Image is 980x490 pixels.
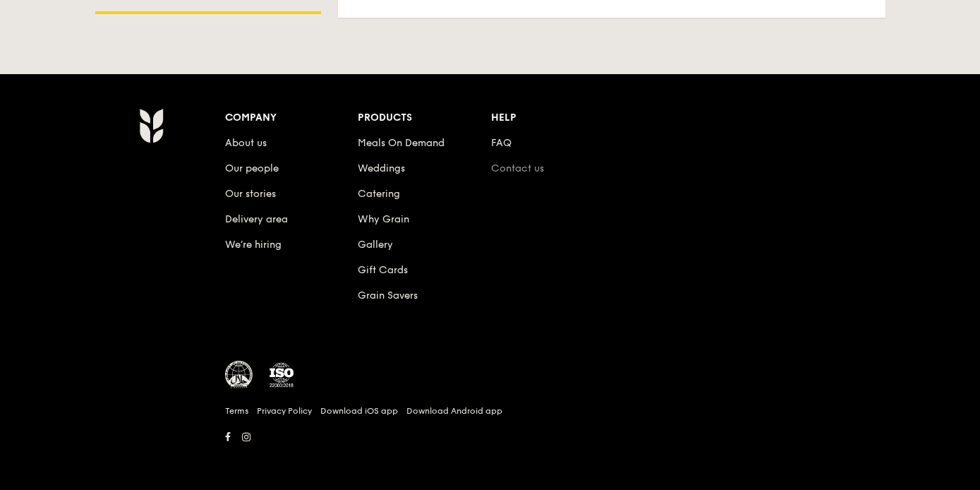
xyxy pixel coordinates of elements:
img: AYc88T3wAAAABJRU5ErkJggg== [139,108,164,143]
a: Download iOS app [320,405,398,417]
a: Delivery area [225,213,288,225]
div: Help [491,108,624,128]
a: We’re hiring [225,239,282,251]
a: Why Grain [358,213,409,225]
div: Products [358,108,491,128]
h6: Revision [84,447,897,458]
a: FAQ [491,137,512,149]
a: Our stories [225,188,276,200]
a: Our people [225,162,279,174]
a: Contact us [491,162,544,174]
a: Weddings [358,162,405,174]
a: Download Android app [406,405,502,417]
a: Catering [358,188,400,200]
a: Terms [225,405,248,417]
a: Gift Cards [358,264,408,276]
a: Privacy Policy [257,405,312,417]
a: Gallery [358,239,393,251]
div: Company [225,108,358,128]
img: MUIS Halal Certified [225,361,253,389]
a: Meals On Demand [358,137,444,149]
img: ISO Certified [267,361,296,389]
a: About us [225,137,267,149]
a: Grain Savers [358,289,418,301]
